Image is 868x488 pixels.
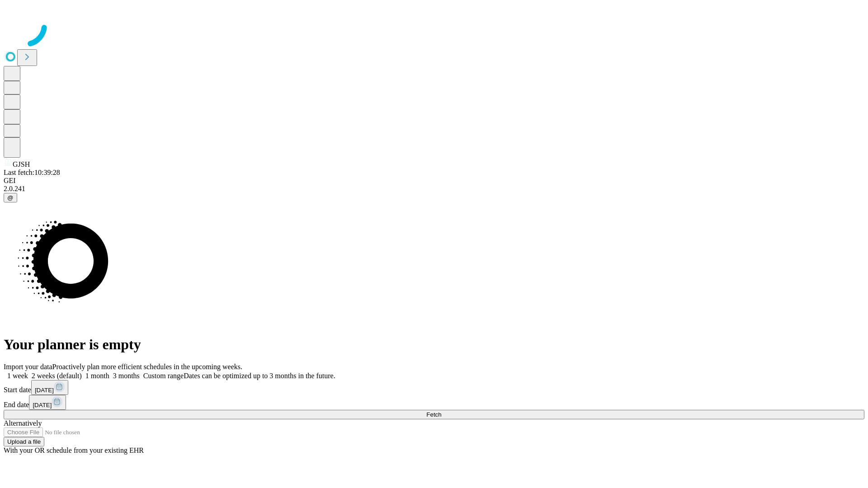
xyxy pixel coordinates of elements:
[13,160,30,168] span: GJSH
[4,169,60,176] span: Last fetch: 10:39:28
[35,387,54,394] span: [DATE]
[4,363,52,371] span: Import your data
[4,193,17,202] button: @
[7,372,28,380] span: 1 week
[4,185,864,193] div: 2.0.241
[4,380,864,395] div: Start date
[4,336,864,353] h1: Your planner is empty
[29,395,66,410] button: [DATE]
[426,411,441,418] span: Fetch
[184,372,335,380] span: Dates can be optimized up to 3 months in the future.
[85,372,109,380] span: 1 month
[4,437,44,446] button: Upload a file
[31,380,68,395] button: [DATE]
[4,410,864,419] button: Fetch
[7,194,14,201] span: @
[32,372,82,380] span: 2 weeks (default)
[52,363,242,371] span: Proactively plan more efficient schedules in the upcoming weeks.
[113,372,140,380] span: 3 months
[4,446,144,454] span: With your OR schedule from your existing EHR
[33,402,52,408] span: [DATE]
[143,372,184,380] span: Custom range
[4,177,864,185] div: GEI
[4,419,42,427] span: Alternatively
[4,395,864,410] div: End date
